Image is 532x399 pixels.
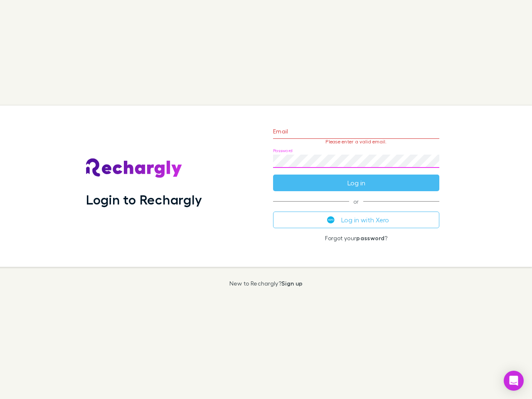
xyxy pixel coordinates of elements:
[356,234,384,241] a: password
[273,235,439,241] p: Forgot your ?
[86,158,182,178] img: Rechargly's Logo
[281,280,303,287] a: Sign up
[229,280,303,287] p: New to Rechargly?
[86,192,202,207] h1: Login to Rechargly
[327,216,335,224] img: Xero's logo
[273,212,439,228] button: Log in with Xero
[273,148,293,154] label: Password
[273,139,439,145] p: Please enter a valid email.
[504,371,524,391] div: Open Intercom Messenger
[273,175,439,191] button: Log in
